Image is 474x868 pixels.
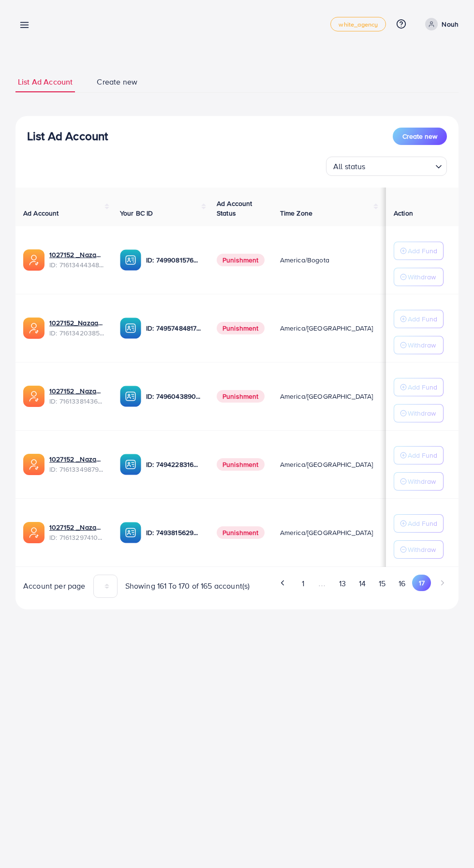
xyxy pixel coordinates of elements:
[280,255,329,265] span: America/Bogota
[394,242,444,260] button: Add Fund
[23,386,44,407] img: ic-ads-acc.e4c84228.svg
[120,249,141,271] img: ic-ba-acc.ded83a64.svg
[394,336,444,354] button: Withdraw
[408,476,436,487] p: Withdraw
[280,391,373,401] span: America/[GEOGRAPHIC_DATA]
[49,318,104,328] a: 1027152_Nazaagency_031
[408,544,436,555] p: Withdraw
[408,271,436,283] p: Withdraw
[339,21,378,28] span: white_agency
[412,575,431,591] button: Go to page 17
[394,514,444,533] button: Add Fund
[23,318,44,339] img: ic-ads-acc.e4c84228.svg
[331,159,368,174] span: All status
[49,386,104,396] a: 1027152 _Nazaagency_032
[394,310,444,328] button: Add Fund
[408,407,436,419] p: Withdraw
[146,391,201,402] p: ID: 7496043890580914193
[421,18,459,30] a: Nouh
[280,323,373,333] span: America/[GEOGRAPHIC_DATA]
[49,250,104,270] div: <span class='underline'>1027152 _Nazaagency_047</span></br>7161344434834063362
[217,458,265,471] span: Punishment
[125,580,250,592] span: Showing 161 To 170 of 165 account(s)
[120,208,153,218] span: Your BC ID
[120,522,141,543] img: ic-ba-acc.ded83a64.svg
[245,575,451,593] ul: Pagination
[23,208,59,218] span: Ad Account
[402,131,437,141] span: Create new
[442,18,459,30] p: Nouh
[275,575,292,591] button: Go to previous page
[393,128,447,145] button: Create new
[49,328,104,338] span: ID: 7161342038565322754
[23,522,44,543] img: ic-ads-acc.e4c84228.svg
[27,129,108,143] h3: List Ad Account
[408,381,437,393] p: Add Fund
[408,449,437,461] p: Add Fund
[280,528,373,537] span: America/[GEOGRAPHIC_DATA]
[217,390,265,403] span: Punishment
[408,339,436,351] p: Withdraw
[369,158,431,174] input: Search for option
[49,396,104,406] span: ID: 7161338143675858945
[49,454,104,474] div: <span class='underline'>1027152 _Nazaagency_041</span></br>7161334987910971394
[217,322,265,334] span: Punishment
[392,575,412,593] button: Go to page 16
[49,522,104,532] a: 1027152 _Nazaagency_020
[280,208,312,218] span: Time Zone
[217,526,265,539] span: Punishment
[408,313,437,325] p: Add Fund
[49,250,104,260] a: 1027152 _Nazaagency_047
[394,404,444,422] button: Withdraw
[49,260,104,270] span: ID: 7161344434834063362
[49,318,104,338] div: <span class='underline'>1027152_Nazaagency_031</span></br>7161342038565322754
[394,446,444,464] button: Add Fund
[394,208,413,218] span: Action
[280,460,373,469] span: America/[GEOGRAPHIC_DATA]
[217,199,252,218] span: Ad Account Status
[49,522,104,542] div: <span class='underline'>1027152 _Nazaagency_020</span></br>7161329741088243714
[23,454,44,475] img: ic-ads-acc.e4c84228.svg
[394,540,444,559] button: Withdraw
[146,527,201,538] p: ID: 7493815629208977425
[23,249,44,271] img: ic-ads-acc.e4c84228.svg
[394,472,444,491] button: Withdraw
[295,575,311,593] button: Go to page 1
[217,254,265,266] span: Punishment
[49,454,104,464] a: 1027152 _Nazaagency_041
[146,322,201,334] p: ID: 7495748481756266514
[146,459,201,470] p: ID: 7494228316518858759
[49,386,104,406] div: <span class='underline'>1027152 _Nazaagency_032</span></br>7161338143675858945
[49,533,104,542] span: ID: 7161329741088243714
[326,157,447,176] div: Search for option
[120,386,141,407] img: ic-ba-acc.ded83a64.svg
[408,245,437,257] p: Add Fund
[120,454,141,475] img: ic-ba-acc.ded83a64.svg
[408,518,437,529] p: Add Fund
[332,575,352,593] button: Go to page 13
[23,580,86,592] span: Account per page
[330,17,386,31] a: white_agency
[120,318,141,339] img: ic-ba-acc.ded83a64.svg
[433,825,467,861] iframe: Chat
[352,575,372,593] button: Go to page 14
[18,76,73,87] span: List Ad Account
[394,378,444,396] button: Add Fund
[146,254,201,266] p: ID: 7499081576404762641
[394,268,444,286] button: Withdraw
[49,464,104,474] span: ID: 7161334987910971394
[97,76,137,87] span: Create new
[372,575,392,593] button: Go to page 15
